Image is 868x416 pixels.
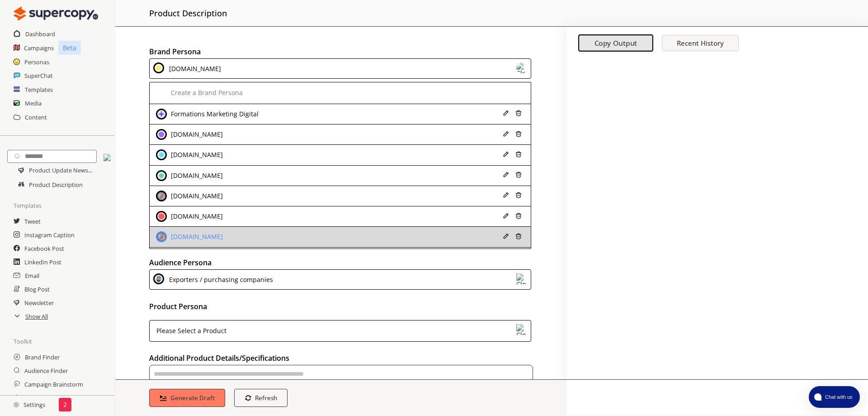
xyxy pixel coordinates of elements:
img: Close [156,149,167,160]
button: Close [104,154,111,163]
img: Close [516,62,527,73]
img: Close [153,62,164,73]
img: Close [503,233,509,239]
img: Close [516,324,527,335]
img: tab_domain_overview_orange.svg [37,53,44,60]
b: Recent History [677,38,724,48]
a: Newsletter [24,296,54,310]
a: LinkedIn Post [24,255,61,269]
div: Domaine: [URL] [24,24,67,31]
img: Close [156,211,167,222]
a: Product Update News... [24,163,92,177]
img: Close [503,110,509,116]
img: Close [18,167,24,173]
div: Domaine [47,53,70,59]
b: Copy Output [594,38,637,48]
div: [DOMAIN_NAME] [169,151,223,158]
img: Close [515,131,522,137]
img: Close [156,191,167,201]
div: Exporters / purchasing companies [166,273,273,286]
img: Close [104,154,111,162]
h2: Audience Persona [149,256,533,269]
img: Close [153,273,164,284]
a: Tweet [24,215,41,228]
b: Refresh [255,394,277,402]
a: Email [25,269,39,282]
img: Close [515,151,522,158]
b: Generate Draft [170,394,215,402]
button: atlas-launcher [809,386,860,408]
h2: Brand Persona [149,45,533,58]
img: Close [515,192,522,198]
img: Close [18,182,24,188]
img: Close [515,233,522,239]
img: Close [503,213,509,219]
a: Audience Finder [24,364,68,378]
button: Refresh [234,389,288,407]
img: Close [515,172,522,178]
div: Please Select a Product [153,324,226,338]
a: Media [25,96,42,110]
img: logo_orange.svg [14,14,22,22]
a: Templates [25,83,53,96]
h2: Dashboard [25,27,55,41]
span: Chat with us [821,393,854,401]
button: Recent History [662,35,739,51]
div: Mots-clés [113,53,138,59]
div: v 4.0.25 [25,14,44,22]
a: Personas [24,55,49,69]
a: Brand Finder [25,350,60,364]
img: Close [156,109,167,120]
a: Campaign Brainstorm [24,378,83,391]
h2: Product Persona [149,300,533,313]
img: Close [516,273,527,284]
div: [DOMAIN_NAME] [169,233,223,240]
img: Close [156,231,167,242]
img: Close [503,192,509,198]
div: Formations Marketing Digital [169,110,259,118]
a: Content [25,110,47,124]
a: SuperChat [24,69,53,82]
img: Close [14,402,19,407]
div: [DOMAIN_NAME] [169,213,223,220]
a: Product Description [24,177,83,192]
h2: Additional Product Details/Specifications [149,351,533,365]
button: Generate Draft [149,389,225,407]
div: Create a Brand Persona [169,89,243,96]
a: Show All [25,310,48,323]
div: [DOMAIN_NAME] [166,62,221,75]
img: Close [503,131,509,137]
a: Blog Post [24,282,50,296]
p: 2 [63,401,67,408]
a: Instagram Caption [24,228,75,242]
img: Close [14,5,98,23]
img: Close [156,170,167,181]
img: Close [515,213,522,219]
div: [DOMAIN_NAME] [169,192,223,200]
p: Beta [58,41,81,55]
img: website_grey.svg [14,24,22,31]
button: Copy Output [578,35,653,52]
img: Close [156,129,167,140]
a: Facebook Post [24,242,64,255]
img: Close [503,172,509,178]
img: Close [503,151,509,158]
a: Campaigns [24,41,54,55]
